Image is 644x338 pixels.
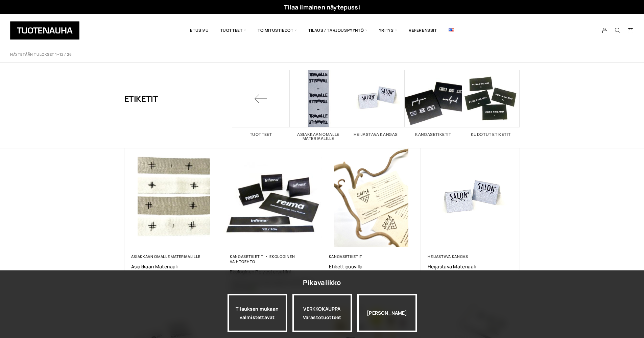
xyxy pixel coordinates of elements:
[403,19,443,42] a: Referenssit
[290,70,347,141] a: Visit product category Asiakkaan omalle materiaalille
[462,70,520,137] a: Visit product category Kudotut etiketit
[357,294,417,332] div: [PERSON_NAME]
[284,3,360,11] a: Tilaa ilmainen näytepussi
[347,70,405,137] a: Visit product category Heijastava kangas
[292,294,352,332] div: VERKKOKAUPPA Varastotuotteet
[131,254,201,259] a: Asiakkaan omalle materiaalille
[292,294,352,332] a: VERKKOKAUPPAVarastotuotteet
[228,294,287,332] a: Tilauksen mukaan valmistettavat
[428,254,468,259] a: Heijastava kangas
[449,28,454,32] img: English
[232,70,290,137] a: Tuotteet
[303,19,373,42] span: Tilaus / Tarjouspyyntö
[10,21,79,40] img: Tuotenauha Oy
[303,276,341,289] div: Pikavalikko
[290,132,347,141] h2: Asiakkaan omalle materiaalille
[329,254,363,259] a: Kangasetiketit
[347,132,405,137] h2: Heijastava kangas
[627,27,634,35] a: Cart
[405,70,462,137] a: Visit product category Kangasetiketit
[230,268,315,275] a: Ekologinen polyestersatiini
[230,254,295,264] a: Ekologinen vaihtoehto
[131,263,217,270] a: Asiakkaan materiaali
[232,132,290,137] h2: Tuotteet
[611,27,624,33] button: Search
[462,132,520,137] h2: Kudotut etiketit
[598,27,612,33] a: My Account
[230,254,264,259] a: Kangasetiketit
[215,19,252,42] span: Tuotteet
[428,263,513,270] a: Heijastava materiaali
[184,19,214,42] a: Etusivu
[124,70,158,127] h1: Etiketit
[252,19,303,42] span: Toimitustiedot
[373,19,403,42] span: Yritys
[405,132,462,137] h2: Kangasetiketit
[10,52,72,57] p: Näytetään tulokset 1–12 / 26
[329,263,414,270] a: Etikettipuuvilla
